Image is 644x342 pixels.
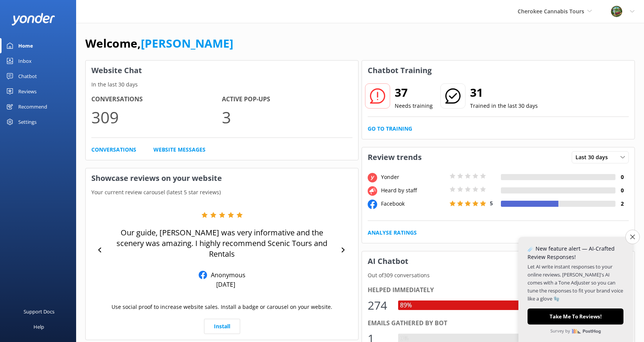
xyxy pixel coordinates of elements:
[615,200,629,208] h4: 2
[86,80,358,89] p: In the last 30 days
[368,296,391,315] div: 274
[11,13,55,26] img: yonder-white-logo.png
[490,200,493,207] span: 5
[362,61,437,80] h3: Chatbot Training
[18,84,37,99] div: Reviews
[33,319,44,334] div: Help
[86,168,358,188] h3: Showcase reviews on your website
[24,304,54,319] div: Support Docs
[222,94,352,104] h4: Active Pop-ups
[518,8,584,15] span: Cherokee Cannabis Tours
[86,188,358,197] p: Your current review carousel (latest 5 star reviews)
[615,186,629,195] h4: 0
[362,271,634,280] p: Out of 309 conversations
[18,99,47,114] div: Recommend
[153,145,206,154] a: Website Messages
[395,83,433,102] h2: 37
[216,280,235,289] p: [DATE]
[368,285,629,295] div: Helped immediately
[112,303,332,311] p: Use social proof to increase website sales. Install a badge or carousel on your website.
[398,300,414,310] div: 89%
[470,83,538,102] h2: 31
[470,102,538,110] p: Trained in the last 30 days
[18,53,32,69] div: Inbox
[204,319,240,334] a: Install
[368,125,412,133] a: Go to Training
[222,104,352,130] p: 3
[379,186,448,195] div: Heard by staff
[207,271,245,279] p: Anonymous
[199,271,207,279] img: Facebook Reviews
[91,145,136,154] a: Conversations
[368,229,417,237] a: Analyse Ratings
[141,35,233,51] a: [PERSON_NAME]
[107,227,338,259] p: Our guide, [PERSON_NAME] was very informative and the scenery was amazing. I highly recommend Sce...
[18,69,37,84] div: Chatbot
[615,173,629,181] h4: 0
[611,6,622,17] img: 789-1755618753.png
[368,318,629,328] div: Emails gathered by bot
[18,38,33,53] div: Home
[86,61,358,80] h3: Website Chat
[18,114,37,129] div: Settings
[379,173,448,181] div: Yonder
[362,147,427,167] h3: Review trends
[362,251,414,271] h3: AI Chatbot
[91,94,222,104] h4: Conversations
[379,200,448,208] div: Facebook
[575,153,612,161] span: Last 30 days
[395,102,433,110] p: Needs training
[91,104,222,130] p: 309
[85,34,233,53] h1: Welcome,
